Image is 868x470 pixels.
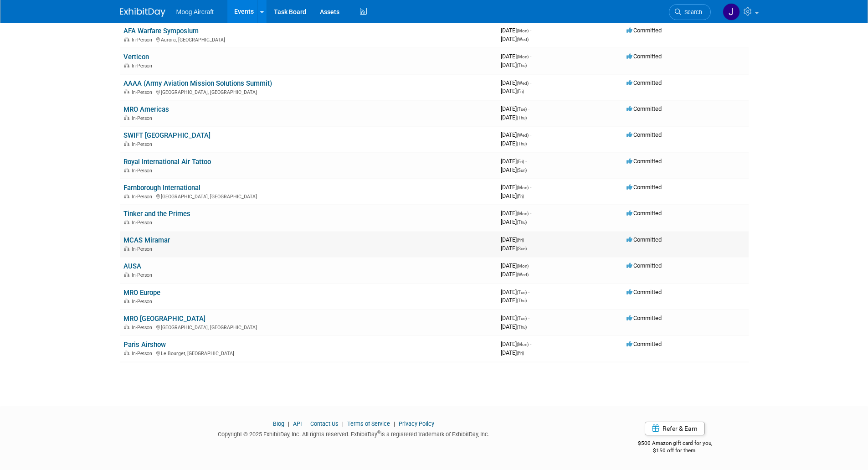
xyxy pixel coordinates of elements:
span: [DATE] [501,315,529,321]
span: - [530,341,531,347]
span: In-Person [132,325,155,331]
span: Committed [627,27,662,34]
span: [DATE] [501,105,529,112]
span: - [530,79,531,86]
span: Committed [627,289,662,295]
a: Paris Airshow [123,341,166,349]
span: (Fri) [517,159,524,164]
span: In-Person [132,272,155,278]
span: (Fri) [517,351,524,356]
span: [DATE] [501,341,531,347]
span: - [525,236,527,243]
span: [DATE] [501,53,531,60]
span: (Mon) [517,185,529,190]
span: (Thu) [517,220,527,225]
span: | [303,420,309,427]
span: Committed [627,158,662,165]
span: (Mon) [517,28,529,33]
span: (Sun) [517,246,527,251]
span: [DATE] [501,323,527,330]
a: Terms of Service [347,420,390,427]
span: (Wed) [517,37,529,42]
a: MRO Europe [123,289,160,297]
span: - [530,27,531,34]
span: In-Person [132,194,155,200]
span: (Tue) [517,107,527,112]
a: API [293,420,302,427]
span: - [528,105,529,112]
span: (Wed) [517,272,529,277]
a: MRO Americas [123,105,169,114]
span: [DATE] [501,245,527,252]
div: $500 Amazon gift card for you, [601,434,749,455]
img: Josh Maday [723,3,740,21]
span: (Fri) [517,238,524,243]
span: In-Person [132,351,155,356]
span: [DATE] [501,289,529,295]
span: - [528,315,529,321]
span: Committed [627,262,662,269]
span: (Thu) [517,63,527,68]
span: In-Person [132,141,155,147]
img: In-Person Event [124,37,129,41]
span: In-Person [132,63,155,69]
div: [GEOGRAPHIC_DATA], [GEOGRAPHIC_DATA] [123,88,493,95]
span: (Tue) [517,316,527,321]
div: Le Bourget, [GEOGRAPHIC_DATA] [123,349,493,356]
span: In-Person [132,168,155,174]
span: In-Person [132,89,155,95]
span: (Mon) [517,54,529,59]
a: Verticon [123,53,149,61]
div: Copyright © 2025 ExhibitDay, Inc. All rights reserved. ExhibitDay is a registered trademark of Ex... [120,428,588,439]
span: Committed [627,236,662,243]
span: (Thu) [517,298,527,303]
span: (Thu) [517,325,527,330]
span: (Tue) [517,290,527,295]
a: Search [669,4,711,20]
span: (Thu) [517,141,527,146]
span: Committed [627,105,662,112]
span: In-Person [132,246,155,252]
span: (Thu) [517,115,527,120]
span: In-Person [132,37,155,43]
span: - [530,210,531,217]
div: $150 off for them. [601,447,749,455]
span: (Mon) [517,263,529,269]
span: [DATE] [501,184,531,191]
span: - [528,289,529,295]
img: In-Person Event [124,325,129,329]
span: - [525,158,527,165]
a: Royal International Air Tattoo [123,158,211,166]
a: AFA Warfare Symposium [123,27,199,35]
span: Moog Aircraft [176,8,214,15]
span: In-Person [132,115,155,121]
div: [GEOGRAPHIC_DATA], [GEOGRAPHIC_DATA] [123,323,493,331]
span: (Wed) [517,133,529,138]
a: MCAS Miramar [123,236,170,244]
img: In-Person Event [124,63,129,67]
span: In-Person [132,220,155,226]
span: - [530,131,531,138]
img: In-Person Event [124,299,129,303]
img: In-Person Event [124,220,129,224]
a: Contact Us [310,420,339,427]
span: Committed [627,184,662,191]
span: (Fri) [517,194,524,199]
span: [DATE] [501,140,527,147]
span: [DATE] [501,62,527,68]
span: Committed [627,131,662,138]
span: - [530,262,531,269]
span: [DATE] [501,262,531,269]
span: [DATE] [501,79,531,86]
span: [DATE] [501,297,527,304]
span: | [340,420,346,427]
span: [DATE] [501,88,524,94]
span: [DATE] [501,192,524,199]
span: (Mon) [517,211,529,216]
a: MRO [GEOGRAPHIC_DATA] [123,315,205,323]
span: [DATE] [501,210,531,217]
span: (Wed) [517,81,529,86]
span: Committed [627,53,662,60]
a: Tinker and the Primes [123,210,190,218]
span: - [530,184,531,191]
